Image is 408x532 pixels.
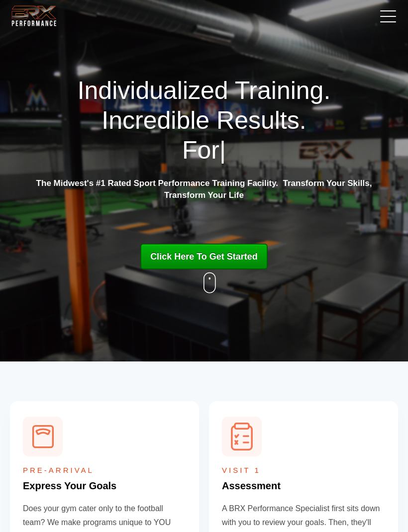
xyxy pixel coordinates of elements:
h1: Individualized Training. Incredible Results. [22,76,385,165]
h5: Visit 1 [222,466,385,475]
a: Click Here To Get Started [140,244,268,269]
img: BRX Transparent Logo-2 [10,3,58,28]
span: | [219,136,226,164]
h4: Assessment [222,480,385,492]
h5: Pre-Arrival [23,466,186,475]
iframe: Chat Widget [358,484,408,532]
strong: The Midwest's #1 Rated Sport Performance Training Facility. Transform Your Skills, Transform Your... [36,178,372,200]
h4: Express Your Goals [23,480,186,492]
img: Express Your Goals [23,417,63,456]
span: Click Here To Get Started [150,252,258,262]
img: Assessment [222,417,262,456]
span: For [182,136,219,164]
